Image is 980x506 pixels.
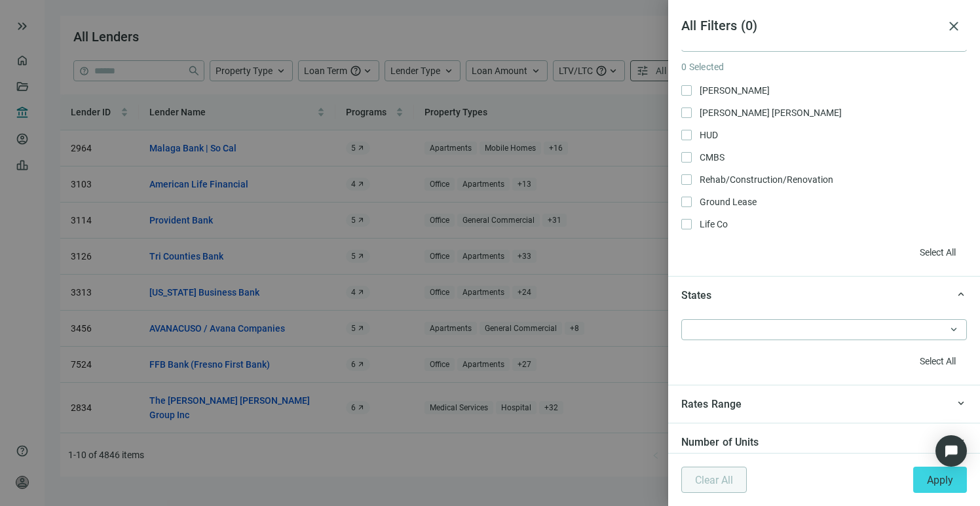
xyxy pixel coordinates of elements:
button: close [941,13,967,39]
span: [PERSON_NAME] [692,83,775,98]
span: Apply [927,474,953,486]
div: keyboard_arrow_upStates [668,276,980,314]
span: States [681,289,712,302]
div: keyboard_arrow_upRates Range [668,385,980,423]
div: Open Intercom Messenger [935,435,967,467]
span: Select All [920,356,956,366]
span: CMBS [692,150,730,165]
span: Life Co [692,217,733,231]
article: 0 Selected [681,60,967,74]
button: Select All [909,351,967,372]
div: keyboard_arrow_upNumber of Units [668,423,980,461]
span: Select All [920,247,956,258]
span: Rates Range [681,398,742,410]
button: Apply [913,467,967,493]
button: Clear All [681,467,747,493]
span: Rehab/Construction/Renovation [692,172,839,187]
span: Number of Units [681,436,759,448]
button: Select All [909,242,967,263]
span: [PERSON_NAME] [PERSON_NAME] [692,106,847,120]
span: close [946,18,962,34]
article: All Filters ( 0 ) [681,16,941,36]
span: HUD [692,128,723,142]
span: Ground Lease [692,195,762,209]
